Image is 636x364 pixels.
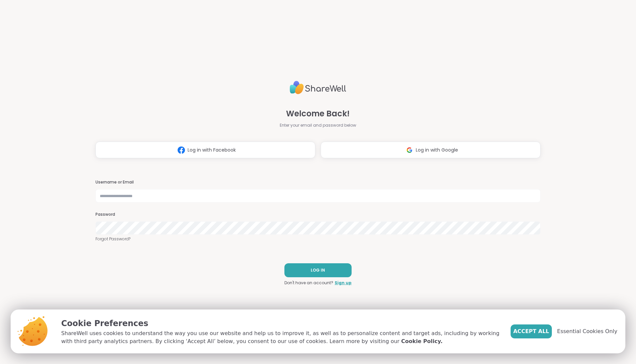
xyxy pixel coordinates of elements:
[513,327,549,335] span: Accept All
[335,280,352,286] a: Sign up
[416,147,458,154] span: Log in with Google
[557,327,617,335] span: Essential Cookies Only
[284,280,333,286] span: Don't have an account?
[280,122,356,128] span: Enter your email and password below
[188,147,236,154] span: Log in with Facebook
[61,317,500,329] p: Cookie Preferences
[401,337,442,345] a: Cookie Policy.
[95,212,541,217] h3: Password
[290,78,346,97] img: ShareWell Logo
[95,236,541,242] a: Forgot Password?
[511,324,552,338] button: Accept All
[175,144,188,156] img: ShareWell Logomark
[95,180,541,185] h3: Username or Email
[403,144,416,156] img: ShareWell Logomark
[311,267,325,273] span: LOG IN
[286,108,350,120] span: Welcome Back!
[321,142,541,158] button: Log in with Google
[61,329,500,345] p: ShareWell uses cookies to understand the way you use our website and help us to improve it, as we...
[95,142,315,158] button: Log in with Facebook
[284,263,352,277] button: LOG IN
